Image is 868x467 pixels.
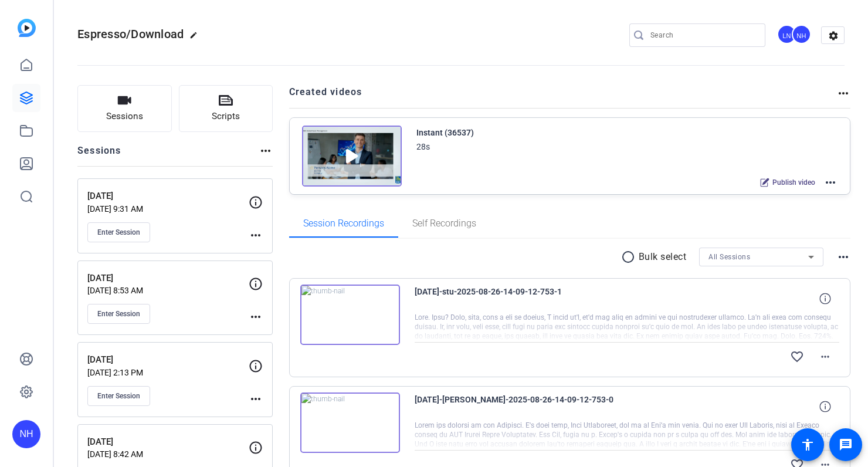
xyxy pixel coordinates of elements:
span: Enter Session [97,391,140,401]
mat-icon: more_horiz [836,86,850,100]
p: [DATE] 8:53 AM [87,286,249,295]
img: Creator Project Thumbnail [302,126,402,187]
div: Instant (36537) [416,126,474,140]
h2: Sessions [77,144,121,166]
span: All Sessions [708,253,750,261]
button: Sessions [77,85,172,132]
h2: Created videos [289,85,837,108]
mat-icon: radio_button_unchecked [621,250,639,264]
mat-icon: edit [189,31,204,45]
mat-icon: more_horiz [249,392,263,406]
input: Search [650,28,756,42]
ngx-avatar: Nancy Hanninen [792,25,812,45]
img: thumb-nail [300,392,400,454]
span: Enter Session [97,309,140,319]
button: Enter Session [87,304,150,324]
p: [DATE] 8:42 AM [87,449,249,459]
div: LN [777,25,796,44]
mat-icon: more_horiz [823,175,838,189]
mat-icon: more_horiz [249,310,263,324]
p: [DATE] [87,272,249,285]
button: Scripts [179,85,273,132]
div: NH [792,25,811,44]
p: [DATE] 9:31 AM [87,204,249,214]
mat-icon: more_horiz [836,250,850,264]
span: Espresso/Download [77,27,184,41]
span: Session Recordings [303,219,384,228]
mat-icon: more_horiz [818,350,832,364]
mat-icon: more_horiz [259,144,273,158]
p: [DATE] [87,189,249,203]
div: 28s [416,140,430,154]
span: Sessions [106,110,143,123]
p: [DATE] 2:13 PM [87,368,249,377]
img: thumb-nail [300,285,400,346]
span: Enter Session [97,228,140,237]
span: [DATE]-[PERSON_NAME]-2025-08-26-14-09-12-753-0 [415,392,632,421]
ngx-avatar: Lan Nguyen [777,25,798,45]
p: [DATE] [87,435,249,449]
p: Bulk select [639,250,687,264]
button: Enter Session [87,222,150,242]
span: Publish video [772,178,815,187]
span: [DATE]-stu-2025-08-26-14-09-12-753-1 [415,285,632,313]
mat-icon: more_horiz [249,228,263,242]
span: Self Recordings [412,219,476,228]
img: blue-gradient.svg [18,19,36,37]
p: [DATE] [87,353,249,367]
mat-icon: accessibility [801,438,815,452]
span: Scripts [212,110,240,123]
mat-icon: message [839,438,853,452]
mat-icon: favorite_border [790,350,804,364]
div: NH [12,420,40,448]
button: Enter Session [87,386,150,406]
mat-icon: settings [822,27,845,45]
